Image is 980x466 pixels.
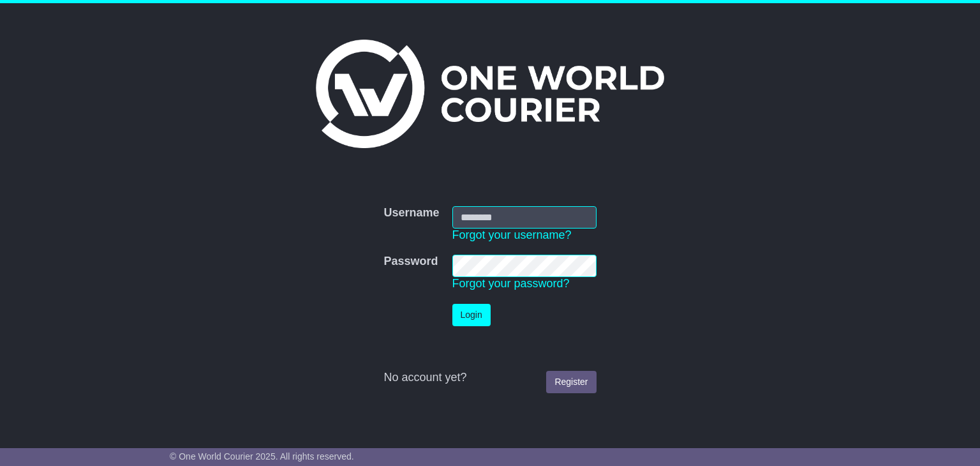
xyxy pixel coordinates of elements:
[452,304,491,326] button: Login
[383,206,439,220] label: Username
[170,451,354,462] span: © One World Courier 2025. All rights reserved.
[383,255,438,269] label: Password
[452,229,572,241] a: Forgot your username?
[316,40,664,148] img: One World
[546,371,596,393] a: Register
[452,277,570,290] a: Forgot your password?
[383,371,596,385] div: No account yet?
